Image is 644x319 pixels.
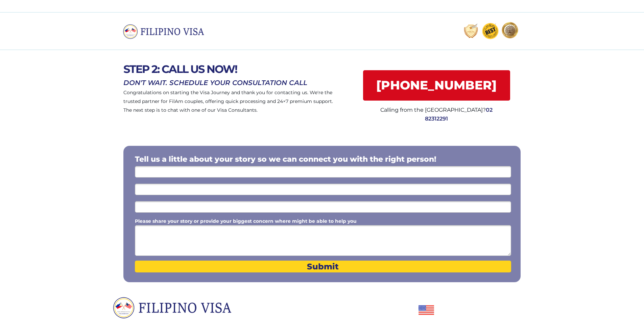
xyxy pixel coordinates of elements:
span: Submit [135,262,511,271]
span: Tell us a little about your story so we can connect you with the right person! [135,155,436,164]
span: Congratulations on starting the Visa Journey and thank you for contacting us. We're the trusted p... [123,89,333,113]
a: [PHONE_NUMBER] [363,70,510,101]
span: STEP 2: CALL US NOW! [123,62,237,76]
span: [PHONE_NUMBER] [363,78,510,92]
span: DON'T WAIT. SCHEDULE YOUR CONSULTATION CALL [123,79,307,87]
span: Please share your story or provide your biggest concern where might be able to help you [135,218,357,224]
span: Calling from the [GEOGRAPHIC_DATA]? [380,107,486,113]
button: Submit [135,261,511,272]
